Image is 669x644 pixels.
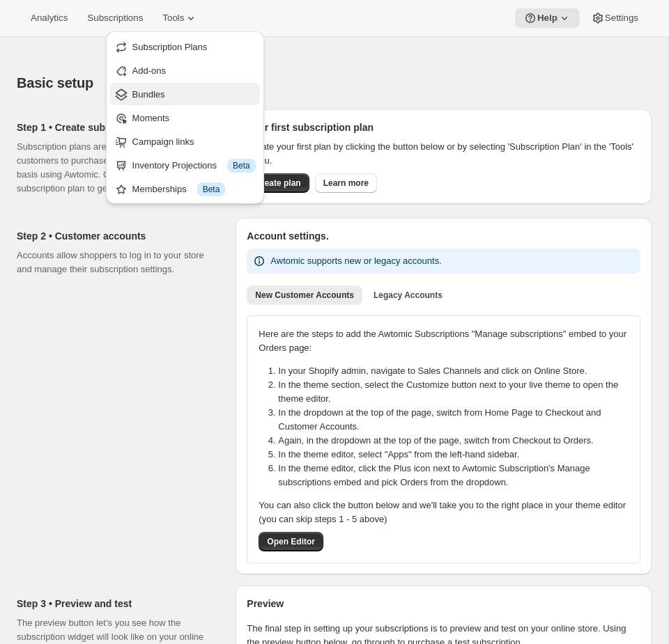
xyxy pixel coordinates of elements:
span: New Customer Accounts [255,290,354,301]
a: Learn more [315,173,377,193]
button: Memberships [110,178,260,200]
button: Analytics [22,8,76,28]
span: Tools [162,13,184,24]
button: Subscription Plans [110,36,260,58]
span: Learn more [323,178,369,189]
h2: Step 2 • Customer accounts [17,229,213,243]
li: Again, in the dropdown at the top of the page, switch from Checkout to Orders. [278,434,637,448]
li: In the theme editor, select "Apps" from the left-hand sidebar. [278,448,637,462]
button: Bundles [110,83,260,105]
h2: Your first subscription plan [247,120,640,134]
p: Awtomic supports new or legacy accounts. [270,254,441,268]
button: Subscriptions [79,8,151,28]
button: Inventory Projections [110,154,260,176]
span: Beta [203,184,220,195]
p: Create your first plan by clicking the button below or by selecting 'Subscription Plan' in the 'T... [247,140,640,168]
button: Help [515,8,580,28]
span: Beta [233,160,250,171]
button: Campaign links [110,130,260,152]
li: In the theme section, select the Customize button next to your live theme to open the theme editor. [278,378,637,406]
p: Subscription plans are the heart of what allows customers to purchase products on a recurring bas... [17,140,213,196]
p: Here are the steps to add the Awtomic Subscriptions "Manage subscriptions" embed to your Orders p... [259,327,629,355]
button: Moments [110,107,260,129]
span: Add-ons [132,65,166,76]
span: Subscriptions [87,13,143,24]
h2: Preview [247,597,640,611]
li: In your Shopify admin, navigate to Sales Channels and click on Online Store. [278,364,637,378]
p: Accounts allow shoppers to log in to your store and manage their subscription settings. [17,249,213,276]
p: You can also click the button below and we'll take you to the right place in your theme editor (y... [259,498,629,526]
span: Campaign links [132,136,194,147]
h2: Step 1 • Create subscription plan [17,120,213,134]
li: In the theme editor, click the Plus icon next to Awtomic Subscription's Manage subscriptions embe... [278,462,637,489]
span: Open Editor [267,536,315,547]
button: Legacy Accounts [365,285,451,305]
span: Basic setup [17,75,93,91]
span: Subscription Plans [132,42,208,52]
span: Moments [132,113,169,123]
span: Legacy Accounts [374,290,443,301]
span: Settings [605,13,638,24]
div: Memberships [132,182,256,196]
button: Settings [583,8,647,28]
li: In the dropdown at the top of the page, switch from Home Page to Checkout and Customer Accounts. [278,406,637,434]
span: Help [537,13,557,24]
h2: Account settings. [247,229,640,243]
div: Inventory Projections [132,159,256,173]
button: Create plan [247,173,309,193]
button: Open Editor [259,532,323,551]
span: Create plan [255,178,300,189]
button: Tools [154,8,206,28]
span: Analytics [31,13,68,24]
h2: Step 3 • Preview and test [17,597,213,611]
span: Bundles [132,89,165,100]
button: Add-ons [110,59,260,81]
button: New Customer Accounts [247,285,362,305]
